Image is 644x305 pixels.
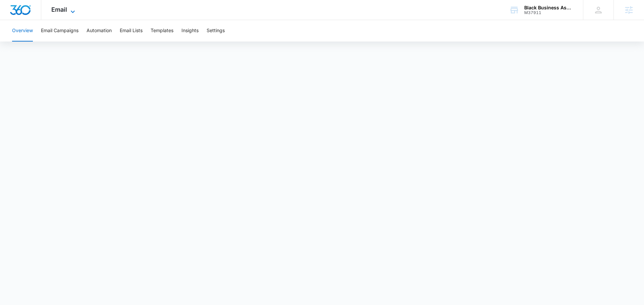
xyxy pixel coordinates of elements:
button: Templates [151,20,173,42]
button: Settings [207,20,225,42]
button: Automation [87,20,112,42]
div: account name [524,5,573,10]
div: account id [524,10,573,15]
button: Insights [181,20,199,42]
span: Email [51,6,67,13]
button: Email Campaigns [41,20,78,42]
button: Email Lists [120,20,143,42]
button: Overview [12,20,33,42]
